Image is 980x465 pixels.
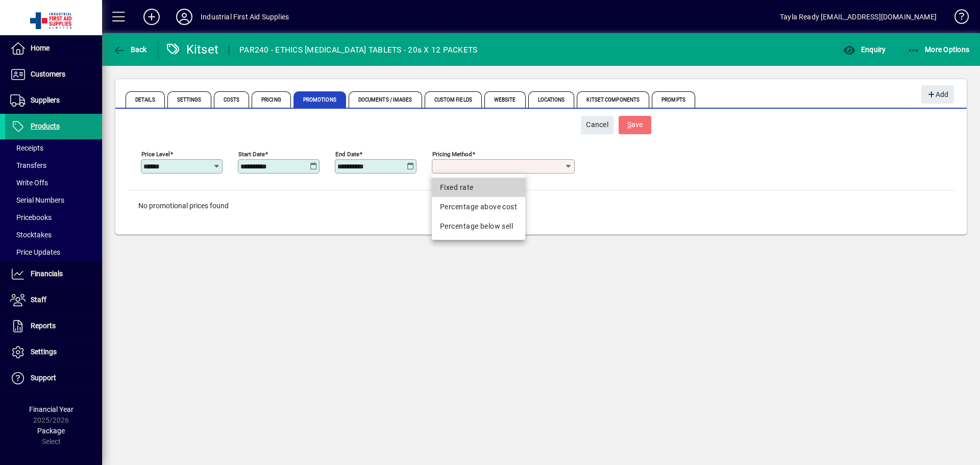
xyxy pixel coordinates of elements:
[293,91,346,108] span: Promotions
[5,209,102,226] a: Pricebooks
[5,174,102,191] a: Write Offs
[780,9,937,25] div: Tayla Ready [EMAIL_ADDRESS][DOMAIN_NAME]
[141,151,170,158] mat-label: Price Level
[31,44,50,52] span: Home
[627,116,643,133] span: ave
[128,190,954,222] div: No promotional prices found
[10,161,46,169] span: Transfers
[5,139,102,157] a: Receipts
[432,216,525,236] mat-option: Percentage below sell
[135,8,168,26] button: Add
[31,70,65,78] span: Customers
[10,196,64,204] span: Serial Numbers
[31,348,57,356] span: Settings
[908,45,970,54] span: More Options
[843,45,886,54] span: Enquiry
[652,91,695,108] span: Prompts
[432,197,525,216] mat-option: Percentage above cost
[5,226,102,243] a: Stocktakes
[905,40,972,59] button: More Options
[5,191,102,209] a: Serial Numbers
[239,42,477,58] div: PAR240 - ETHICS [MEDICAL_DATA] TABLETS - 20s X 12 PACKETS
[5,261,102,287] a: Financials
[432,178,525,197] mat-option: Fixed rate
[31,374,56,382] span: Support
[110,40,150,59] button: Back
[349,91,422,108] span: Documents / Images
[586,116,608,133] span: Cancel
[425,91,482,108] span: Custom Fields
[947,2,967,35] a: Knowledge Base
[31,322,56,330] span: Reports
[214,91,250,108] span: Costs
[252,91,291,108] span: Pricing
[5,365,102,391] a: Support
[167,91,211,108] span: Settings
[5,243,102,261] a: Price Updates
[10,213,52,222] span: Pricebooks
[238,151,265,158] mat-label: Start date
[29,405,73,413] span: Financial Year
[5,62,102,87] a: Customers
[31,96,60,104] span: Suppliers
[168,8,201,26] button: Profile
[528,91,575,108] span: Locations
[432,151,472,158] mat-label: Pricing method
[5,157,102,174] a: Transfers
[31,296,46,304] span: Staff
[5,339,102,365] a: Settings
[335,151,359,158] mat-label: End date
[619,116,651,134] button: Save
[5,36,102,61] a: Home
[126,91,165,108] span: Details
[5,287,102,313] a: Staff
[440,202,517,212] div: Percentage above cost
[10,179,48,187] span: Write Offs
[926,86,948,103] span: Add
[10,248,60,256] span: Price Updates
[166,41,219,58] div: Kitset
[581,116,614,134] button: Cancel
[841,40,888,59] button: Enquiry
[31,122,60,130] span: Products
[921,85,954,104] button: Add
[31,270,63,278] span: Financials
[5,88,102,113] a: Suppliers
[627,120,631,129] span: S
[10,231,52,239] span: Stocktakes
[10,144,43,152] span: Receipts
[102,40,158,59] app-page-header-button: Back
[201,9,289,25] div: Industrial First Aid Supplies
[37,427,65,435] span: Package
[113,45,147,54] span: Back
[440,182,517,193] div: Fixed rate
[484,91,526,108] span: Website
[5,313,102,339] a: Reports
[577,91,649,108] span: Kitset Components
[440,221,517,232] div: Percentage below sell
